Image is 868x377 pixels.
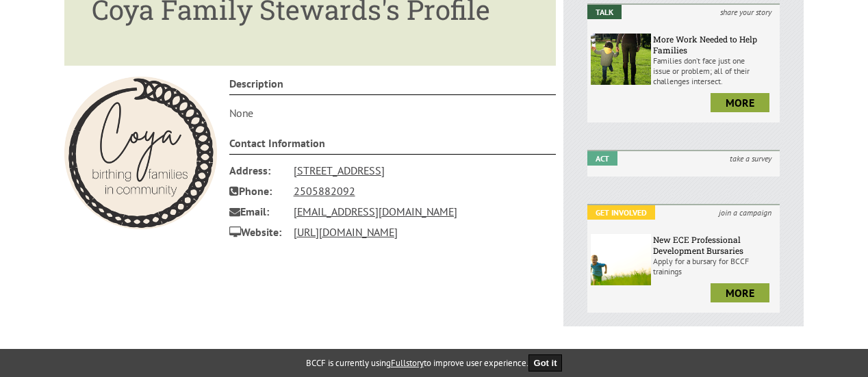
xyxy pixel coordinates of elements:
[722,151,780,166] i: take a survey
[64,77,217,229] img: Coya Family Stewards Jace Lacerte
[294,164,385,177] a: [STREET_ADDRESS]
[587,5,622,19] em: Talk
[653,234,776,256] h6: New ECE Professional Development Bursaries
[711,283,769,302] a: more
[711,93,769,112] a: more
[587,205,655,220] em: Get Involved
[294,205,457,218] a: [EMAIL_ADDRESS][DOMAIN_NAME]
[711,205,780,220] i: join a campaign
[229,136,557,155] h4: Contact Information
[229,160,284,181] span: Address
[712,5,780,19] i: share your story
[653,256,776,276] p: Apply for a bursary for BCCF trainings
[294,225,398,239] a: [URL][DOMAIN_NAME]
[229,181,284,201] span: Phone
[294,184,355,198] a: 2505882092
[653,55,776,86] p: Families don’t face just one issue or problem; all of their challenges intersect.
[229,201,284,222] span: Email
[229,222,284,242] span: Website
[528,354,563,372] button: Got it
[229,106,557,120] p: None
[587,151,617,166] em: Act
[229,77,557,95] h4: Description
[391,357,424,369] a: Fullstory
[653,34,776,55] h6: More Work Needed to Help Families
